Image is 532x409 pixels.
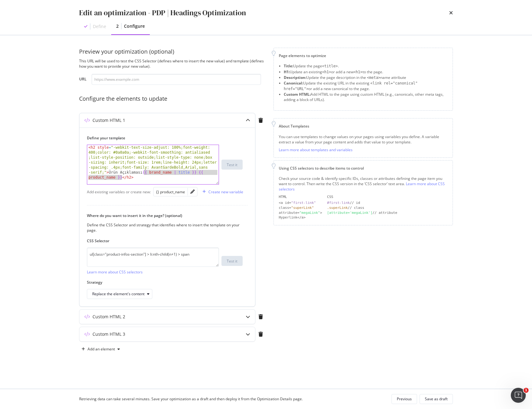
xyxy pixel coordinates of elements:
a: Learn more about templates and variables [279,147,353,152]
strong: H1: [284,69,290,75]
button: Previous [392,394,417,404]
button: Save as draft [420,394,453,404]
div: Retrieving data can take several minutes. Save your optimization as a draft and then deploy it fr... [79,396,303,402]
button: Replace the element's content [87,289,152,299]
div: class= [279,205,322,210]
li: Update an existing or add a new to the page. [284,69,448,75]
div: Previous [397,396,412,402]
span: <h1> [322,70,331,74]
strong: Title: [284,63,293,69]
a: Learn more about CSS selectors [279,181,445,192]
a: Learn more about CSS selectors [87,269,143,275]
div: Edit an optimization - PDP | Headings Optimization [79,7,246,18]
div: Check your source code & identify specific IDs, classes or attributes defining the page item you ... [279,176,448,192]
div: Replace the element's content [92,292,145,296]
div: Custom HTML 3 [93,331,125,337]
strong: Description: [284,75,306,80]
div: You can use templates to change values on your pages using variables you define. A variable extra... [279,134,448,145]
div: Define [93,23,106,30]
iframe: Intercom live chat [511,388,526,403]
div: .superLink [327,206,348,210]
label: URL [79,76,87,83]
div: Save as draft [425,396,448,402]
textarea: ul[class="product-infos-section"] > li:nth-child(n+1) > span [87,248,219,267]
div: #first-link [327,201,350,205]
div: Test it [227,258,237,264]
div: Test it [227,162,237,167]
li: Update the page description in the name attribute [284,75,448,80]
div: Custom HTML 1 [93,117,125,123]
label: Strategy [87,280,243,285]
div: "first-link" [291,201,316,205]
div: CSS [327,195,448,200]
div: // id [327,200,448,205]
strong: Canonical: [284,80,303,86]
input: https://www.example.com [92,74,261,85]
div: This URL will be used to test the CSS Selector (defines where to insert the new value) and templa... [79,58,266,69]
div: // class [327,205,448,210]
span: <link rel="canonical" href="URL"> [284,81,418,91]
button: Add an element [79,344,122,354]
div: Hyperlink</a> [279,215,322,220]
div: // attribute [327,210,448,215]
li: Update the page . [284,63,448,69]
li: Update the existing URL in the existing or add a new canonical to the page. [284,80,448,92]
div: Create new variable [208,189,243,195]
strong: Custom HTML: [284,92,311,97]
div: "superLink" [291,206,314,210]
button: {} product_name [156,188,185,195]
span: <h1> [354,70,363,74]
div: Add existing variables or create new: [87,189,151,195]
span: 1 [524,388,529,393]
label: CSS Selector [87,238,243,243]
button: Test it [221,160,243,170]
div: pencil [190,190,195,194]
div: Custom HTML 2 [93,314,125,320]
button: Test it [221,256,243,266]
label: Define your template [87,135,243,141]
div: 2 [116,23,119,29]
div: HTML [279,195,322,200]
div: About Templates [279,123,448,129]
div: Configure the elements to update [79,95,266,103]
div: Define the CSS Selector and strategy that identifies where to insert the template on your page. [87,222,243,233]
button: Create new variable [200,187,243,197]
div: Preview your optimization (optional) [79,48,266,56]
div: Using CSS selectors to describe items to control [279,166,448,171]
div: <a id= [279,200,322,205]
li: Add HTML to the page using custom HTML (e.g., canonicals, other meta tags, adding a block of URLs). [284,92,448,102]
div: Add an element [88,347,115,351]
div: Configure [124,23,145,29]
div: "megaLink" [299,211,320,215]
div: times [449,7,453,18]
div: Page elements to optimize [279,53,448,58]
div: [attribute='megaLink'] [327,211,373,215]
span: <meta> [367,75,380,80]
div: {} product_name [156,189,185,195]
div: attribute= > [279,210,322,215]
label: Where do you want to insert it in the page? (optional) [87,213,243,218]
span: <title> [322,64,338,68]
